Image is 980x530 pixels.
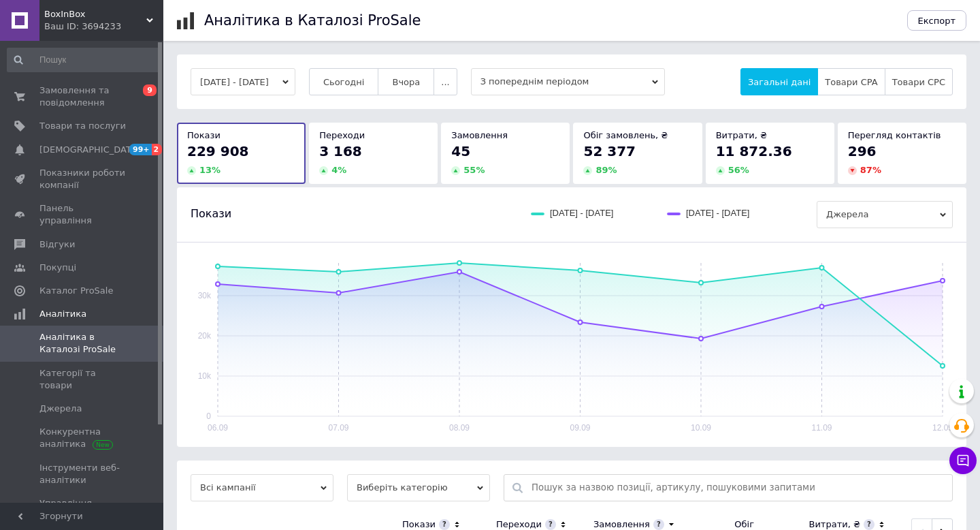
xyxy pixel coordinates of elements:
[811,423,832,433] text: 11.09
[323,77,365,87] span: Сьогодні
[39,238,75,251] span: Відгуки
[716,143,792,159] span: 11 872.36
[583,143,636,159] span: 52 377
[191,206,231,221] span: Покази
[187,143,248,159] span: 229 908
[451,143,470,159] span: 45
[39,308,86,320] span: Аналітика
[198,291,212,300] text: 30k
[949,447,977,474] button: Чат з покупцем
[39,331,126,356] span: Аналітика в Каталозі ProSale
[932,423,953,433] text: 12.09
[328,423,348,433] text: 07.09
[347,474,490,501] span: Виберіть категорію
[740,68,818,95] button: Загальні дані
[434,68,457,95] button: ...
[583,130,668,140] span: Обіг замовлень, ₴
[817,68,885,95] button: Товари CPA
[39,426,126,450] span: Конкурентна аналітика
[319,130,365,140] span: Переходи
[848,130,941,140] span: Перегляд контактів
[918,16,956,26] span: Експорт
[378,68,434,95] button: Вчора
[892,77,945,87] span: Товари CPC
[595,165,617,175] span: 89 %
[441,77,449,87] span: ...
[748,77,811,87] span: Загальні дані
[187,130,220,140] span: Покази
[907,10,967,31] button: Експорт
[198,371,212,381] text: 10k
[39,462,126,486] span: Інструменти веб-аналітики
[204,12,421,29] h1: Аналітика в Каталозі ProSale
[39,167,126,191] span: Показники роботи компанії
[129,144,152,155] span: 99+
[691,423,711,433] text: 10.09
[7,48,161,72] input: Пошук
[532,475,945,501] input: Пошук за назвою позиції, артикулу, пошуковими запитами
[309,68,379,95] button: Сьогодні
[198,331,212,341] text: 20k
[206,411,211,421] text: 0
[728,165,749,175] span: 56 %
[860,165,881,175] span: 87 %
[199,165,220,175] span: 13 %
[817,201,953,228] span: Джерела
[471,68,665,95] span: З попереднім періодом
[39,144,140,156] span: [DEMOGRAPHIC_DATA]
[152,144,163,155] span: 2
[716,130,768,140] span: Витрати, ₴
[570,423,590,433] text: 09.09
[451,130,508,140] span: Замовлення
[319,143,362,159] span: 3 168
[208,423,228,433] text: 06.09
[463,165,485,175] span: 55 %
[39,497,126,522] span: Управління сайтом
[39,84,126,109] span: Замовлення та повідомлення
[392,77,420,87] span: Вчора
[885,68,953,95] button: Товари CPC
[44,20,163,33] div: Ваш ID: 3694233
[191,474,333,501] span: Всі кампанії
[143,84,157,96] span: 9
[39,120,126,132] span: Товари та послуги
[191,68,295,95] button: [DATE] - [DATE]
[331,165,346,175] span: 4 %
[848,143,877,159] span: 296
[44,8,146,20] span: BoxInBox
[39,202,126,227] span: Панель управління
[39,403,82,415] span: Джерела
[825,77,877,87] span: Товари CPA
[39,285,113,297] span: Каталог ProSale
[39,367,126,392] span: Категорії та товари
[449,423,470,433] text: 08.09
[39,262,76,274] span: Покупці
